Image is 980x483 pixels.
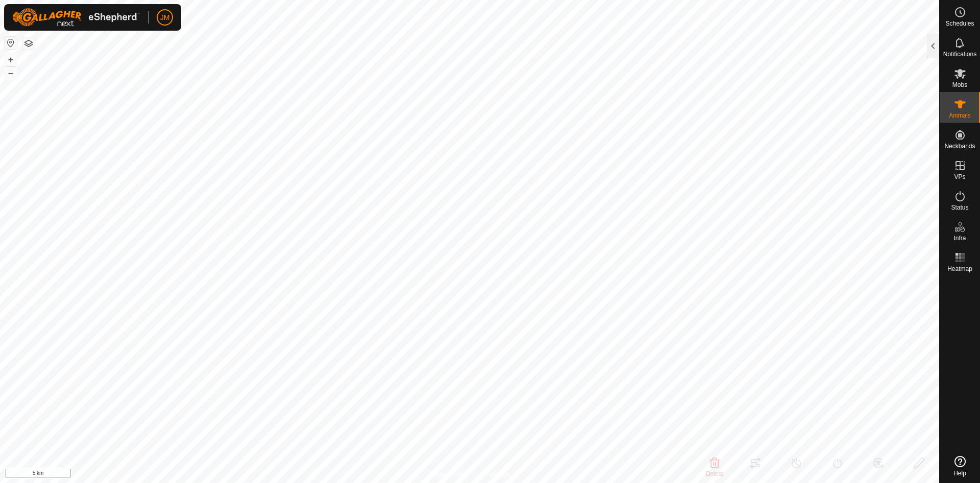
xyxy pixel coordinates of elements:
span: Help [953,470,966,476]
a: Contact Us [480,470,510,479]
span: VPs [954,174,965,180]
span: Schedules [945,20,974,27]
a: Help [940,452,980,480]
span: Mobs [952,82,967,88]
button: Reset Map [5,37,17,49]
img: Gallagher Logo [12,8,140,27]
span: Heatmap [947,266,972,272]
span: Neckbands [944,143,975,149]
span: Animals [949,112,971,119]
button: Map Layers [22,37,35,50]
span: Status [951,204,968,211]
span: Infra [953,235,966,241]
button: + [5,54,17,66]
span: JM [160,12,170,23]
button: – [5,67,17,79]
a: Privacy Policy [429,470,468,479]
span: Notifications [943,51,976,57]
